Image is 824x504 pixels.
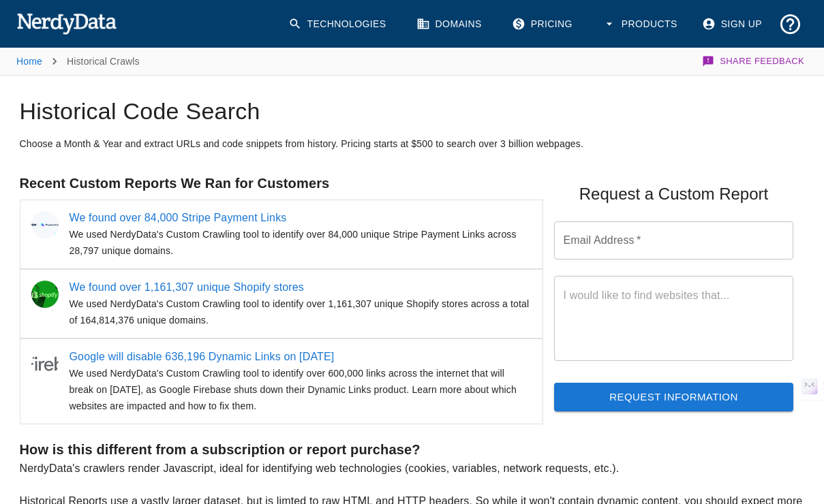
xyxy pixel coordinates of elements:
[554,276,794,361] div: Message
[67,54,140,68] p: Historical Crawls
[20,97,805,126] h1: Historical Code Search
[31,281,59,308] img: We found over 1,161,307 unique Shopify stores
[773,7,808,42] button: Support and Documentation
[700,48,808,75] button: Share Feedback
[70,349,532,365] span: Google will disable 636,196 Dynamic Links on [DATE]
[16,56,42,67] a: Home
[31,350,59,377] img: Google will disable 636,196 Dynamic Links on August 25th
[20,200,543,269] a: We found over 84,000 Stripe Payment LinksWe found over 84,000 Stripe Payment LinksWe used NerdyDa...
[408,7,493,42] a: Domains
[20,137,805,151] h6: Choose a Month & Year and extract URLs and code snippets from history. Pricing starts at $500 to ...
[579,183,768,205] h1: Request a Custom Report
[70,210,532,226] span: We found over 84,000 Stripe Payment Links
[20,338,543,424] a: Google will disable 636,196 Dynamic Links on August 25thGoogle will disable 636,196 Dynamic Links...
[16,10,117,37] img: NerdyData.com
[280,7,397,42] a: Technologies
[20,176,330,191] span: Recent Custom Reports We Ran for Customers
[31,211,59,238] img: We found over 84,000 Stripe Payment Links
[16,48,140,75] nav: breadcrumb
[20,442,421,457] span: How is this different from a subscription or report purchase?
[594,7,688,42] button: Products
[554,383,794,411] button: Request Information
[70,298,530,326] span: We used NerdyData's Custom Crawling tool to identify over 1,161,307 unique Shopify stores across ...
[70,368,517,411] span: We used NerdyData's Custom Crawling tool to identify over 600,000 links across the internet that ...
[504,7,583,42] a: Pricing
[70,229,517,256] span: We used NerdyData's Custom Crawling tool to identify over 84,000 unique Stripe Payment Links acro...
[70,279,532,296] span: We found over 1,161,307 unique Shopify stores
[20,269,543,338] a: We found over 1,161,307 unique Shopify storesWe found over 1,161,307 unique Shopify storesWe used...
[694,7,773,42] a: Sign Up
